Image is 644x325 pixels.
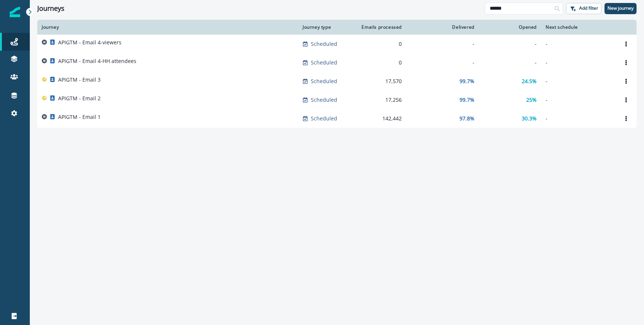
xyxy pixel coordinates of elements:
[579,6,598,11] p: Add filter
[607,6,634,11] p: New journey
[303,24,350,30] div: Journey type
[483,59,537,66] div: -
[359,78,402,85] div: 17,570
[411,24,474,30] div: Delivered
[411,40,474,48] div: -
[311,96,337,104] p: Scheduled
[58,39,121,46] p: APIGTM - Email 4-viewers
[10,7,20,17] img: Inflection
[37,53,637,72] a: APIGTM - Email 4-HH attendeesScheduled0---Options
[526,96,537,104] p: 25%
[546,78,611,85] p: -
[58,57,136,65] p: APIGTM - Email 4-HH attendees
[58,76,101,83] p: APIGTM - Email 3
[311,59,337,66] p: Scheduled
[58,95,101,102] p: APIGTM - Email 2
[546,59,611,66] p: -
[359,40,402,48] div: 0
[566,3,602,14] button: Add filter
[620,94,632,105] button: Options
[546,24,611,30] div: Next schedule
[359,59,402,66] div: 0
[460,96,474,104] p: 99.7%
[522,78,537,85] p: 24.5%
[58,113,101,121] p: APIGTM - Email 1
[604,3,637,14] button: New journey
[460,115,474,122] p: 97.8%
[359,24,402,30] div: Emails processed
[620,57,632,68] button: Options
[311,115,337,122] p: Scheduled
[546,96,611,104] p: -
[483,24,537,30] div: Opened
[620,76,632,87] button: Options
[37,109,637,128] a: APIGTM - Email 1Scheduled142,44297.8%30.3%-Options
[460,78,474,85] p: 99.7%
[42,24,294,30] div: Journey
[483,40,537,48] div: -
[620,113,632,124] button: Options
[620,38,632,50] button: Options
[546,115,611,122] p: -
[359,96,402,104] div: 17,256
[311,40,337,48] p: Scheduled
[37,72,637,91] a: APIGTM - Email 3Scheduled17,57099.7%24.5%-Options
[359,115,402,122] div: 142,442
[37,35,637,53] a: APIGTM - Email 4-viewersScheduled0---Options
[37,4,64,13] h1: Journeys
[37,91,637,109] a: APIGTM - Email 2Scheduled17,25699.7%25%-Options
[546,40,611,48] p: -
[522,115,537,122] p: 30.3%
[411,59,474,66] div: -
[311,78,337,85] p: Scheduled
